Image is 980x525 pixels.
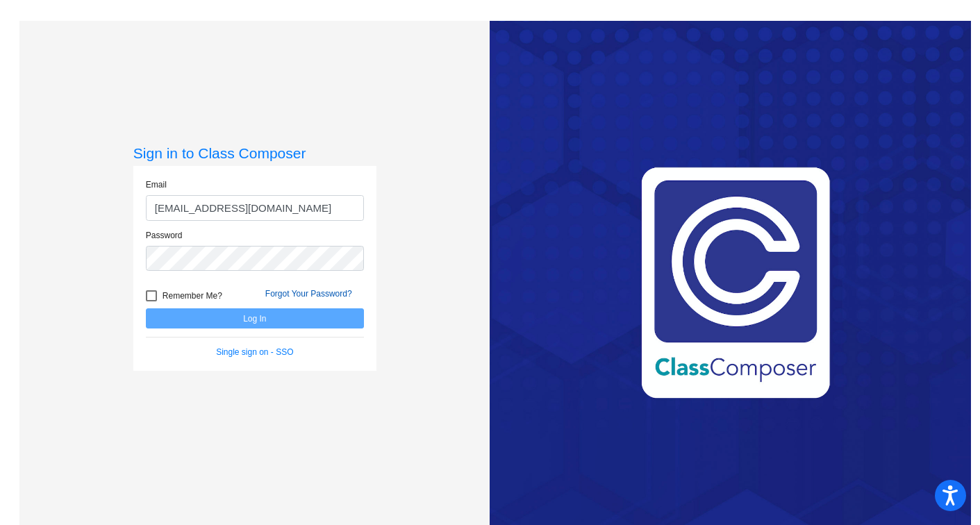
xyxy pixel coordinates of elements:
h3: Sign in to Class Composer [133,144,376,162]
button: Log In [146,308,364,328]
a: Forgot Your Password? [265,289,352,299]
a: Single sign on - SSO [216,347,293,357]
label: Email [146,178,167,191]
label: Password [146,229,183,242]
span: Remember Me? [163,287,222,304]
